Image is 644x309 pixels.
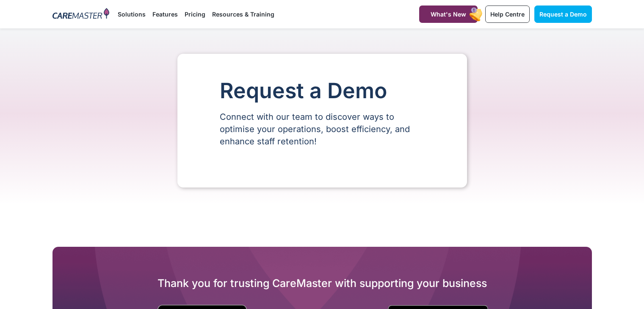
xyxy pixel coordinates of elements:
[534,6,592,23] a: Request a Demo
[53,276,592,290] h2: Thank you for trusting CareMaster with supporting your business
[220,79,425,102] h1: Request a Demo
[485,6,530,23] a: Help Centre
[490,11,525,18] span: Help Centre
[419,6,478,23] a: What's New
[53,8,110,21] img: CareMaster Logo
[431,11,466,18] span: What's New
[539,11,587,18] span: Request a Demo
[220,111,425,148] p: Connect with our team to discover ways to optimise your operations, boost efficiency, and enhance...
